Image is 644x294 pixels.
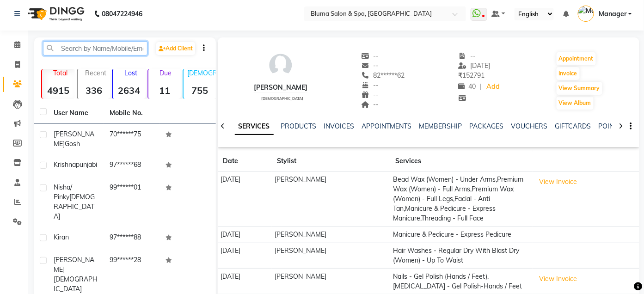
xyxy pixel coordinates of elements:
[65,140,80,148] span: Gosh
[578,6,594,22] img: Manager
[218,172,272,227] td: [DATE]
[480,82,482,92] span: |
[459,71,485,80] span: 152791
[599,122,622,130] a: POINTS
[261,96,303,101] span: [DEMOGRAPHIC_DATA]
[267,51,294,79] img: avatar
[511,122,548,130] a: VOUCHERS
[362,100,379,109] span: --
[535,272,582,286] button: View Invoice
[272,151,390,172] th: Stylist
[362,122,412,130] a: APPOINTMENTS
[254,83,307,92] div: [PERSON_NAME]
[390,172,533,227] td: Bead Wax (Women) - Under Arms,Premium Wax (Women) - Full Arms,Premium Wax (Women) - Full Legs,Fac...
[24,1,87,27] img: logo
[235,118,274,135] a: SERVICES
[459,52,476,60] span: --
[104,103,160,124] th: Mobile No.
[46,69,75,77] p: Total
[281,122,317,130] a: PRODUCTS
[218,151,272,172] th: Date
[459,82,476,91] span: 40
[459,71,463,80] span: ₹
[148,85,181,96] strong: 11
[557,67,580,80] button: Invoice
[599,9,626,19] span: Manager
[218,227,272,243] td: [DATE]
[187,69,216,77] p: [DEMOGRAPHIC_DATA]
[419,122,462,130] a: MEMBERSHIP
[102,1,142,27] b: 08047224946
[76,160,97,169] span: punjabi
[184,85,216,96] strong: 755
[272,172,390,227] td: [PERSON_NAME]
[272,227,390,243] td: [PERSON_NAME]
[54,193,95,220] span: [DEMOGRAPHIC_DATA]
[150,69,181,77] p: Due
[54,256,94,274] span: [PERSON_NAME]
[557,82,602,95] button: View Summary
[557,97,594,110] button: View Album
[557,52,596,65] button: Appointment
[113,85,146,96] strong: 2634
[390,151,533,172] th: Services
[81,69,110,77] p: Recent
[272,243,390,269] td: [PERSON_NAME]
[54,275,98,293] span: [DEMOGRAPHIC_DATA]
[459,61,491,70] span: [DATE]
[362,61,379,70] span: --
[156,42,195,55] a: Add Client
[362,52,379,60] span: --
[362,91,379,99] span: --
[42,85,75,96] strong: 4915
[555,122,591,130] a: GIFTCARDS
[117,69,146,77] p: Lost
[54,233,69,241] span: Kiran
[54,160,76,169] span: krishna
[535,175,582,189] button: View Invoice
[78,85,110,96] strong: 336
[218,243,272,269] td: [DATE]
[470,122,504,130] a: PACKAGES
[54,130,94,148] span: [PERSON_NAME]
[390,243,533,269] td: Hair Washes - Regular Dry With Blast Dry (Women) - Up To Waist
[54,183,72,201] span: Nisha/ Pinky
[324,122,355,130] a: INVOICES
[43,41,147,55] input: Search by Name/Mobile/Email/Code
[362,81,379,89] span: --
[48,103,104,124] th: User Name
[390,227,533,243] td: Manicure & Pedicure - Express Pedicure
[485,80,502,93] a: Add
